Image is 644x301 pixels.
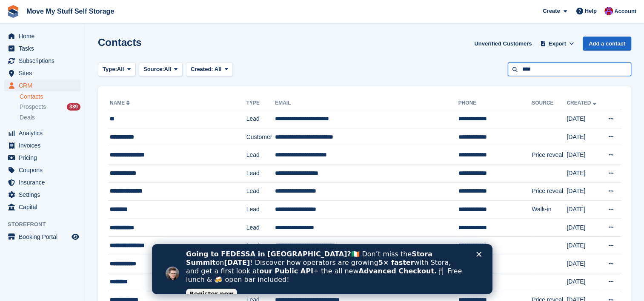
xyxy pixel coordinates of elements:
[19,164,70,176] span: Coupons
[4,139,80,151] a: menu
[567,201,601,219] td: [DATE]
[567,100,598,106] a: Created
[471,37,535,51] a: Unverified Customers
[19,30,70,42] span: Home
[20,114,35,122] span: Deals
[4,55,80,67] a: menu
[246,97,275,110] th: Type
[152,244,492,294] iframe: Intercom live chat banner
[458,97,532,110] th: Phone
[19,67,70,79] span: Sites
[4,164,80,176] a: menu
[4,67,80,79] a: menu
[215,66,222,72] span: All
[4,176,80,188] a: menu
[117,65,124,74] span: All
[324,8,333,13] div: Close
[4,43,80,54] a: menu
[110,100,132,106] a: Name
[139,62,183,77] button: Source: All
[567,128,601,146] td: [DATE]
[532,97,567,110] th: Source
[191,66,213,72] span: Created:
[4,30,80,42] a: menu
[20,102,80,111] a: Prospects 339
[19,55,70,67] span: Subscriptions
[98,62,135,77] button: Type: All
[67,103,80,111] div: 339
[34,45,85,55] a: Register now
[98,37,142,48] h1: Contacts
[20,103,46,111] span: Prospects
[164,65,172,74] span: All
[567,255,601,273] td: [DATE]
[186,62,233,77] button: Created: All
[567,110,601,128] td: [DATE]
[4,152,80,164] a: menu
[532,182,567,201] td: Price reveal
[4,231,80,243] a: menu
[567,219,601,237] td: [DATE]
[567,146,601,165] td: [DATE]
[585,7,597,15] span: Help
[246,237,275,255] td: Lead
[4,201,80,213] a: menu
[532,201,567,219] td: Walk-in
[246,164,275,182] td: Lead
[143,65,164,74] span: Source:
[246,201,275,219] td: Lead
[538,37,576,51] button: Export
[20,113,80,122] a: Deals
[19,139,70,151] span: Invoices
[4,80,80,91] a: menu
[19,127,70,139] span: Analytics
[246,219,275,237] td: Lead
[19,176,70,188] span: Insurance
[543,7,560,15] span: Create
[246,110,275,128] td: Lead
[7,5,20,18] img: stora-icon-8386f47178a22dfd0bd8f6a31ec36ba5ce8667c1dd55bd0f319d3a0aa187defe.svg
[604,7,613,15] img: Carrie Machin
[103,65,117,74] span: Type:
[19,231,70,243] span: Booking Portal
[4,127,80,139] a: menu
[19,43,70,54] span: Tasks
[20,93,80,101] a: Contacts
[246,146,275,165] td: Lead
[614,7,636,16] span: Account
[567,237,601,255] td: [DATE]
[567,273,601,291] td: [DATE]
[8,220,85,229] span: Storefront
[583,37,631,51] a: Add a contact
[275,97,458,110] th: Email
[549,40,566,48] span: Export
[19,80,70,91] span: CRM
[567,164,601,182] td: [DATE]
[19,189,70,201] span: Settings
[532,146,567,165] td: Price reveal
[19,152,70,164] span: Pricing
[70,232,80,242] a: Preview store
[23,4,117,18] a: Move My Stuff Self Storage
[19,201,70,213] span: Capital
[246,182,275,201] td: Lead
[246,128,275,146] td: Customer
[567,182,601,201] td: [DATE]
[4,189,80,201] a: menu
